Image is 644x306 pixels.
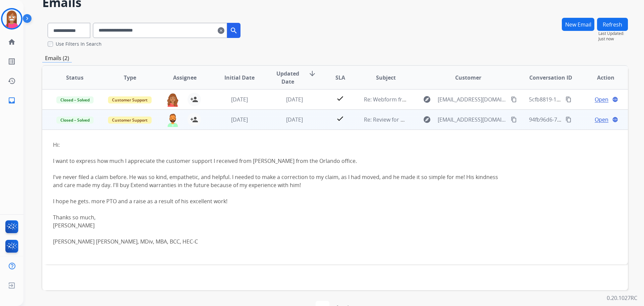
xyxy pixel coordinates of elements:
span: 94fb96d6-72ea-44c3-9579-7bf780137928 [529,116,630,123]
mat-icon: explore [423,116,431,124]
mat-icon: language [612,96,618,102]
span: Status [66,74,84,82]
mat-icon: home [8,38,16,46]
span: Customer Support [108,96,152,103]
mat-icon: search [230,27,238,35]
mat-icon: content_copy [511,117,517,123]
span: Closed – Solved [56,96,94,103]
mat-icon: language [612,117,618,123]
span: Open [595,95,608,103]
mat-icon: list_alt [8,57,16,65]
span: Conversation ID [529,74,572,82]
mat-icon: explore [423,95,431,103]
div: I hope he gets. more PTO and a raise as a result of his excellent work! [53,197,507,205]
span: Customer [455,74,481,82]
mat-icon: clear [218,27,224,35]
div: Hi: [53,141,507,246]
span: Subject [376,74,396,82]
mat-icon: check [336,115,344,123]
button: Refresh [597,18,628,31]
div: [PERSON_NAME] [PERSON_NAME], MDiv, MBA, BCC, HEC-C [53,229,507,246]
img: agent-avatar [166,93,179,107]
span: Re: Review for agent [364,116,415,123]
mat-icon: person_add [190,116,198,124]
div: I want to express how much I appreciate the customer support I received from [PERSON_NAME] from t... [53,157,507,165]
span: Customer Support [108,117,152,124]
label: Use Filters In Search [56,41,102,47]
span: Open [595,116,608,124]
div: I've never filed a claim before. He was so kind, empathetic, and helpful. I needed to make a corr... [53,173,507,189]
mat-icon: history [8,77,16,85]
span: [DATE] [286,96,303,103]
p: Emails (2) [42,54,72,62]
span: Just now [598,36,628,42]
span: Updated Date [273,70,303,86]
mat-icon: content_copy [566,96,572,102]
img: avatar [2,9,21,28]
span: Assignee [173,74,197,82]
mat-icon: inbox [8,96,16,104]
span: [EMAIL_ADDRESS][DOMAIN_NAME] [438,95,507,103]
span: Initial Date [224,74,255,82]
div: Thanks so much, [53,213,507,221]
mat-icon: content_copy [566,117,572,123]
mat-icon: content_copy [511,96,517,102]
span: [DATE] [286,116,303,123]
img: agent-avatar [166,113,179,127]
button: New Email [562,18,594,31]
mat-icon: check [336,94,344,102]
span: Last Updated: [598,31,628,36]
th: Action [573,66,628,89]
span: SLA [335,74,345,82]
span: Type [124,74,136,82]
mat-icon: arrow_downward [308,70,316,78]
div: [PERSON_NAME] [53,221,507,229]
span: [DATE] [231,96,248,103]
p: 0.20.1027RC [607,294,637,302]
span: [DATE] [231,116,248,123]
span: [EMAIL_ADDRESS][DOMAIN_NAME] [438,116,507,124]
span: Re: Webform from [EMAIL_ADDRESS][DOMAIN_NAME] on [DATE] [364,96,525,103]
span: 5cfb8819-1955-4472-a6eb-462ab2765492 [529,96,632,103]
span: Closed – Solved [56,117,94,124]
mat-icon: person_add [190,95,198,103]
